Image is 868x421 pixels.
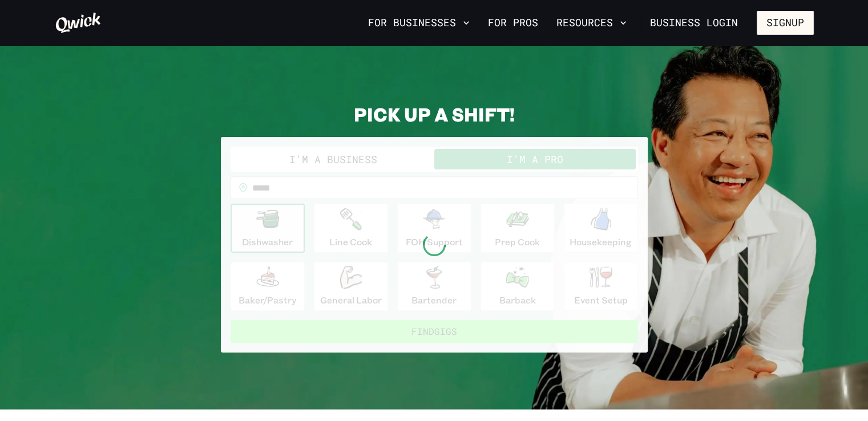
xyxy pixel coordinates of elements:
button: For Businesses [364,13,474,33]
button: Signup [757,11,814,35]
button: Resources [552,13,631,33]
a: For Pros [483,13,543,33]
h2: PICK UP A SHIFT! [221,103,648,126]
a: Business Login [640,11,748,35]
